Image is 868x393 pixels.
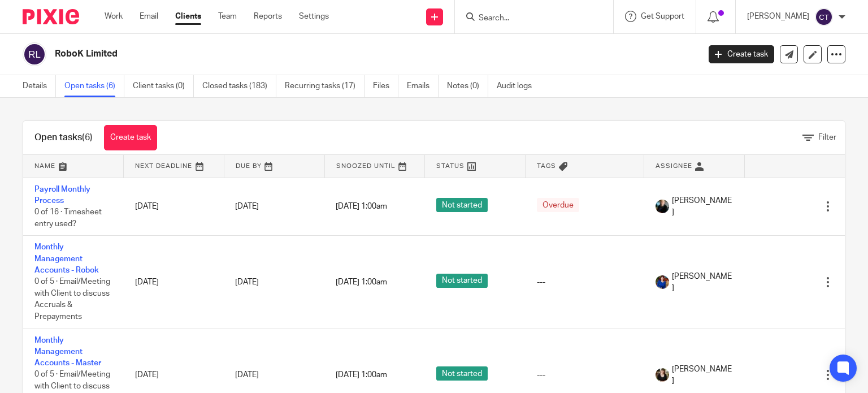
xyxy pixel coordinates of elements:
[672,271,734,294] span: [PERSON_NAME]
[537,198,579,212] span: Overdue
[672,364,734,387] span: [PERSON_NAME]
[235,371,259,379] span: [DATE]
[436,198,488,212] span: Not started
[747,11,809,22] p: [PERSON_NAME]
[202,75,276,97] a: Closed tasks (183)
[818,133,836,141] span: Filter
[815,8,833,26] img: svg%3E
[537,277,633,288] div: ---
[336,202,387,210] span: [DATE] 1:00am
[336,371,387,379] span: [DATE] 1:00am
[23,75,56,97] a: Details
[656,200,669,213] img: nicky-partington.jpg
[124,236,224,329] td: [DATE]
[34,278,110,321] span: 0 of 5 · Email/Meeting with Client to discuss Accruals & Prepayments
[436,163,465,169] span: Status
[336,163,396,169] span: Snoozed Until
[34,132,93,144] h1: Open tasks
[447,75,488,97] a: Notes (0)
[373,75,398,97] a: Files
[336,278,387,286] span: [DATE] 1:00am
[436,366,488,381] span: Not started
[656,368,669,382] img: Helen%20Campbell.jpeg
[656,275,669,289] img: Nicole.jpeg
[124,178,224,236] td: [DATE]
[254,11,282,22] a: Reports
[55,48,565,60] h2: RoboK Limited
[105,11,123,22] a: Work
[34,336,101,368] a: Monthly Management Accounts - Master
[436,274,488,288] span: Not started
[218,11,237,22] a: Team
[478,14,579,24] input: Search
[34,185,90,205] a: Payroll Monthly Process
[537,163,556,169] span: Tags
[641,12,684,20] span: Get Support
[537,369,633,381] div: ---
[34,243,99,274] a: Monthly Management Accounts - Robok
[672,195,734,218] span: [PERSON_NAME]
[133,75,194,97] a: Client tasks (0)
[407,75,439,97] a: Emails
[82,133,93,142] span: (6)
[175,11,201,22] a: Clients
[23,9,79,24] img: Pixie
[64,75,124,97] a: Open tasks (6)
[104,125,157,150] a: Create task
[709,45,774,63] a: Create task
[34,208,102,228] span: 0 of 16 · Timesheet entry used?
[235,278,259,286] span: [DATE]
[497,75,540,97] a: Audit logs
[235,202,259,210] span: [DATE]
[299,11,329,22] a: Settings
[140,11,158,22] a: Email
[23,42,46,66] img: svg%3E
[285,75,364,97] a: Recurring tasks (17)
